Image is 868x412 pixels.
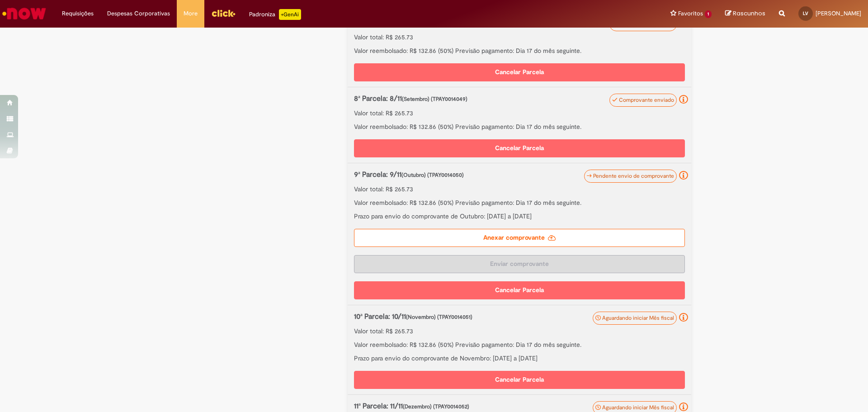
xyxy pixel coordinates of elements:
[354,312,637,322] p: 10ª Parcela: 10/11
[354,109,685,118] p: Valor total: R$ 265.73
[406,313,472,321] span: (Novembro) (TPAY0014051)
[602,314,674,322] span: Aguardando iniciar Mês fiscal
[733,9,765,18] span: Rascunhos
[354,354,685,363] p: Prazo para envio do comprovante de Novembro: [DATE] a [DATE]
[354,185,685,194] p: Valor total: R$ 265.73
[705,10,712,18] span: 1
[593,172,674,180] span: Pendente envio de comprovante
[354,340,685,349] p: Valor reembolsado: R$ 132.86 (50%) Previsão pagamento: Dia 17 do mês seguinte.
[725,9,765,18] a: Rascunhos
[679,403,688,412] i: Aguardando iniciar o mês referente cadastrado para envio do comprovante. Não é permitido envio an...
[354,122,685,131] p: Valor reembolsado: R$ 132.86 (50%) Previsão pagamento: Dia 17 do mês seguinte.
[354,371,685,389] button: Cancelar Parcela
[679,95,688,104] i: Seu comprovante foi enviado e recebido pelo now. Para folha Ambev: passará para aprovação de seu ...
[602,404,674,411] span: Aguardando iniciar Mês fiscal
[354,327,685,336] p: Valor total: R$ 265.73
[279,9,301,20] p: +GenAi
[619,96,674,104] span: Comprovante enviado
[354,46,685,55] p: Valor reembolsado: R$ 132.86 (50%) Previsão pagamento: Dia 17 do mês seguinte.
[62,9,94,18] span: Requisições
[803,10,808,16] span: LV
[354,198,685,207] p: Valor reembolsado: R$ 132.86 (50%) Previsão pagamento: Dia 17 do mês seguinte.
[354,94,637,104] p: 8ª Parcela: 8/11
[403,403,469,410] span: (Dezembro) (TPAY0014052)
[184,9,198,18] span: More
[354,281,685,299] button: Cancelar Parcela
[816,9,861,17] span: [PERSON_NAME]
[679,171,688,180] i: Seu reembolso está pendente de envio do comprovante, deve ser feito até o último dia do mês atual...
[1,5,47,23] img: ServiceNow
[679,313,688,322] i: Aguardando iniciar o mês referente cadastrado para envio do comprovante. Não é permitido envio an...
[354,401,637,412] p: 11ª Parcela: 11/11
[107,9,170,18] span: Despesas Corporativas
[354,212,685,221] p: Prazo para envio do comprovante de Outubro: [DATE] a [DATE]
[678,9,703,18] span: Favoritos
[211,6,236,20] img: click_logo_yellow_360x200.png
[354,139,685,157] button: Cancelar Parcela
[354,33,685,42] p: Valor total: R$ 265.73
[401,171,464,179] span: (Outubro) (TPAY0014050)
[402,95,467,103] span: (Setembro) (TPAY0014049)
[354,229,685,247] label: Anexar comprovante
[249,9,301,20] div: Padroniza
[354,170,637,180] p: 9ª Parcela: 9/11
[354,63,685,81] button: Cancelar Parcela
